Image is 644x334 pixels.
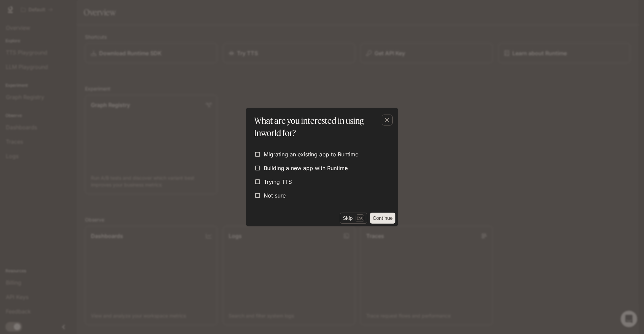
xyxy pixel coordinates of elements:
button: SkipEsc [340,213,367,224]
button: Continue [370,213,395,224]
span: Building a new app with Runtime [264,164,348,172]
span: Not sure [264,191,286,200]
p: What are you interested in using Inworld for? [254,115,387,139]
p: Esc [356,214,364,222]
span: Trying TTS [264,178,292,186]
span: Migrating an existing app to Runtime [264,150,358,158]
